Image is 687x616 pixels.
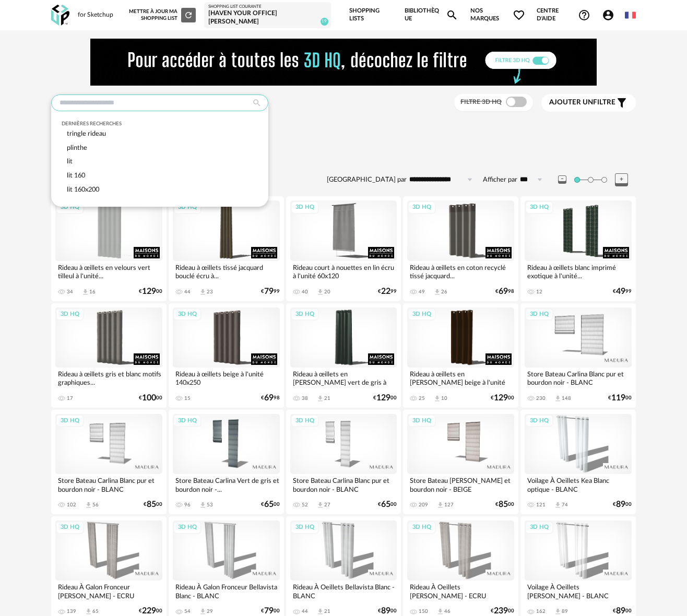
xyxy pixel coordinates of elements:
div: 102 [67,502,76,508]
a: 3D HQ Rideau à œillets gris et blanc motifs graphiques... 17 €10000 [51,303,167,408]
a: 3D HQ Store Bateau Carlina Blanc pur et bourdon noir - BLANC 230 Download icon 148 €11900 [520,303,636,408]
span: 65 [381,501,390,508]
a: 3D HQ Rideau à œillets en velours vert tilleul à l'unité... 34 Download icon 16 €12900 [51,196,167,301]
span: 89 [616,608,625,614]
span: 69 [499,288,508,295]
div: € 00 [139,608,162,614]
div: 121 [536,502,546,508]
span: 119 [611,395,625,401]
div: € 99 [261,288,280,295]
div: 44 [184,289,191,295]
div: Mettre à jour ma Shopping List [129,8,196,22]
div: 56 [92,502,99,508]
a: 3D HQ Rideau à œillets en coton recyclé tissé jacquard... 49 Download icon 26 €6998 [403,196,518,301]
div: 3D HQ [56,521,84,534]
span: 129 [376,395,390,401]
span: 239 [494,608,508,614]
div: Rideau à œillets tissé jacquard bouclé écru à... [173,261,280,282]
div: € 00 [261,501,280,508]
span: Ajouter un [549,99,593,106]
div: Store Bateau [PERSON_NAME] et bourdon noir - BEIGE [407,474,514,495]
div: 139 [67,608,76,614]
span: Filtre 3D HQ [460,99,502,105]
div: 3D HQ [56,201,84,214]
div: 53 [207,502,213,508]
span: Magnify icon [446,9,458,21]
div: 3D HQ [173,308,202,321]
div: 25 [419,395,425,401]
div: 29 [207,608,213,614]
div: Store Bateau Carlina Vert de gris et bourdon noir -... [173,474,280,495]
a: 3D HQ Voilage À Oeillets Kea Blanc optique - BLANC 121 Download icon 74 €8900 [520,410,636,514]
span: lit [67,158,73,164]
span: Download icon [554,501,562,509]
div: 2793 résultats [51,161,636,172]
span: Account Circle icon [602,9,619,21]
div: 3D HQ [525,521,553,534]
span: Download icon [436,608,444,615]
div: 209 [419,502,428,508]
a: 3D HQ Store Bateau Carlina Vert de gris et bourdon noir -... 96 Download icon 53 €6500 [169,410,284,514]
div: 34 [67,289,73,295]
div: € 00 [613,501,632,508]
div: 74 [562,502,568,508]
a: 3D HQ Rideau à œillets tissé jacquard bouclé écru à... 44 Download icon 23 €7999 [169,196,284,301]
div: 15 [184,395,191,401]
div: Rideau à œillets gris et blanc motifs graphiques... [55,368,162,388]
span: Download icon [554,608,562,615]
div: 16 [89,289,96,295]
div: 3D HQ [525,308,553,321]
a: 3D HQ Rideau court à nouettes en lin écru à l'unité 60x120 40 Download icon 20 €2299 [286,196,401,301]
label: Afficher par [483,175,517,184]
div: 3D HQ [525,414,553,428]
div: Rideau court à nouettes en lin écru à l'unité 60x120 [290,261,397,282]
div: Rideau à œillets en [PERSON_NAME] vert de gris à l'unité... [290,368,397,388]
span: Download icon [433,288,441,296]
div: 12 [536,289,542,295]
div: 52 [302,502,308,508]
div: Rideau à œillets en velours vert tilleul à l'unité... [55,261,162,282]
span: Download icon [316,501,324,509]
div: 96 [184,502,191,508]
span: 65 [264,501,274,508]
span: Download icon [436,501,444,509]
div: Rideau à œillets en [PERSON_NAME] beige à l'unité 130x300 [407,368,514,388]
a: Shopping List courante [Haven your Office] [PERSON_NAME] 19 [208,4,326,26]
div: 21 [324,608,330,614]
a: 3D HQ Store Bateau [PERSON_NAME] et bourdon noir - BEIGE 209 Download icon 127 €8500 [403,410,518,514]
div: 46 [444,608,451,614]
div: 3D HQ [56,308,84,321]
div: € 00 [139,395,162,401]
div: Voilage À Oeillets Kea Blanc optique - BLANC [525,474,632,495]
span: Download icon [199,501,207,509]
div: 127 [444,502,454,508]
div: 3D HQ [291,521,319,534]
span: Heart Outline icon [513,9,525,21]
div: Shopping List courante [208,4,326,9]
span: Download icon [554,395,562,402]
div: 44 [302,608,308,614]
img: FILTRE%20HQ%20NEW_V1%20(4).gif [90,39,597,86]
div: € 99 [613,288,632,295]
span: 100 [142,395,156,401]
div: 21 [324,395,330,401]
div: € 99 [378,288,397,295]
div: 40 [302,289,308,295]
div: Voilage À Oeillets [PERSON_NAME] - BLANC [525,581,632,601]
span: filtre [549,98,615,107]
div: 17 [67,395,73,401]
div: 10 [441,395,447,401]
div: for Sketchup [78,11,113,19]
div: 27 [324,502,330,508]
div: 89 [562,608,568,614]
div: Rideau À Galon Fronceur Bellavista Blanc - BLANC [173,581,280,601]
div: Rideau à œillets blanc imprimé exotique à l'unité... [525,261,632,282]
div: € 98 [261,395,280,401]
span: 49 [616,288,625,295]
div: 3D HQ [173,201,202,214]
span: 89 [381,608,390,614]
div: 3D HQ [408,414,436,428]
span: lit 160 [67,172,85,179]
span: plinthe [67,145,87,151]
span: Download icon [199,288,207,296]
